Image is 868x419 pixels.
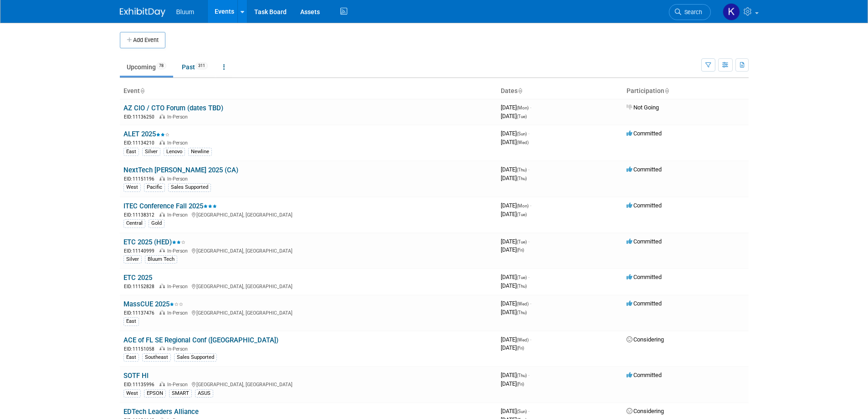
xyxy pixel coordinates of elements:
span: In-Person [167,114,190,120]
span: Committed [627,238,662,245]
span: (Sun) [517,131,527,136]
div: EPSON [144,389,166,398]
div: Southeast [142,353,171,362]
span: (Fri) [517,382,524,387]
img: In-Person Event [159,140,165,145]
span: - [530,202,531,209]
span: [DATE] [501,344,524,351]
a: Sort by Start Date [518,87,522,94]
span: Committed [627,202,662,209]
span: EID: 11138312 [124,212,158,217]
span: [DATE] [501,166,529,173]
span: (Thu) [517,310,527,315]
a: SOTF HI [123,372,149,380]
span: (Tue) [517,114,527,119]
span: EID: 11134210 [124,140,158,145]
span: EID: 11136250 [124,114,158,119]
span: In-Person [167,140,190,146]
div: ASUS [195,389,213,398]
span: - [528,372,529,378]
span: - [528,238,529,245]
img: In-Person Event [159,176,165,181]
span: In-Person [167,382,190,388]
span: - [528,408,529,414]
img: In-Person Event [159,310,165,315]
span: EID: 11152828 [124,284,158,289]
span: [DATE] [501,246,524,253]
img: In-Person Event [159,212,165,217]
img: In-Person Event [159,346,165,351]
span: (Thu) [517,373,527,378]
span: [DATE] [501,274,529,280]
span: Considering [627,408,664,414]
th: Dates [497,83,623,99]
span: - [530,104,531,111]
span: [DATE] [501,130,529,137]
span: EID: 11137476 [124,310,158,316]
div: Central [123,219,145,228]
span: Bluum [176,8,195,16]
div: East [123,353,139,362]
span: (Tue) [517,239,527,244]
img: Kellie Noller [723,3,740,21]
span: EID: 11151058 [124,347,158,352]
span: (Fri) [517,346,524,351]
span: [DATE] [501,282,527,289]
div: [GEOGRAPHIC_DATA], [GEOGRAPHIC_DATA] [123,211,493,218]
a: MassCUE 2025 [123,300,183,308]
span: Committed [627,274,662,280]
span: (Wed) [517,301,529,306]
span: (Wed) [517,140,529,145]
div: Gold [149,219,164,228]
span: Committed [627,300,662,307]
a: ALET 2025 [123,130,169,138]
span: Considering [627,336,664,343]
img: ExhibitDay [120,8,165,17]
span: (Sun) [517,409,527,414]
img: In-Person Event [159,248,165,253]
span: In-Person [167,310,190,316]
div: East [123,317,139,326]
div: [GEOGRAPHIC_DATA], [GEOGRAPHIC_DATA] [123,282,493,290]
div: Lenovo [164,148,185,156]
span: (Thu) [517,176,527,181]
span: (Thu) [517,284,527,289]
span: [DATE] [501,380,524,387]
span: Search [681,9,702,16]
div: East [123,148,139,156]
span: Committed [627,166,662,173]
div: Silver [142,148,160,156]
span: [DATE] [501,238,529,245]
a: AZ CIO / CTO Forum (dates TBD) [123,104,223,112]
a: ITEC Conference Fall 2025 [123,202,217,210]
a: Sort by Participation Type [664,87,669,94]
span: (Tue) [517,275,527,280]
div: West [123,183,141,191]
div: Newline [188,148,212,156]
span: EID: 11135996 [124,382,158,387]
span: [DATE] [501,139,529,145]
div: Sales Supported [168,183,211,191]
span: (Wed) [517,337,529,342]
span: Not Going [627,104,659,111]
span: - [528,274,529,280]
a: ETC 2025 [123,274,152,282]
a: Sort by Event Name [140,87,144,94]
th: Event [120,83,497,99]
div: Sales Supported [174,353,217,362]
span: [DATE] [501,211,527,217]
div: Bluum Tech [145,255,177,264]
span: [DATE] [501,113,527,119]
span: [DATE] [501,408,529,414]
img: In-Person Event [159,114,165,119]
span: (Thu) [517,167,527,172]
span: [DATE] [501,336,531,343]
span: EID: 11151196 [124,176,158,181]
span: In-Person [167,248,190,254]
a: Search [669,4,711,20]
span: - [528,130,529,137]
div: SMART [169,389,192,398]
img: In-Person Event [159,382,165,386]
span: (Tue) [517,212,527,217]
div: [GEOGRAPHIC_DATA], [GEOGRAPHIC_DATA] [123,380,493,388]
